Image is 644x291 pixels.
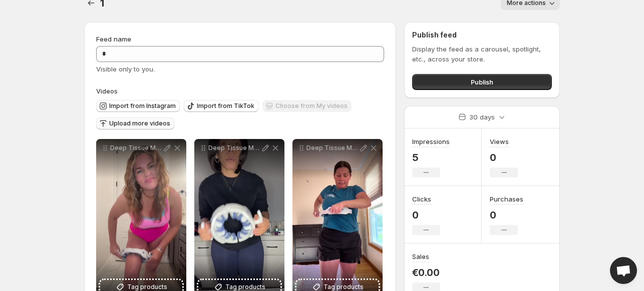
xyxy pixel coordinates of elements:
[469,112,495,122] p: 30 days
[412,30,552,40] h2: Publish feed
[96,117,174,129] button: Upload more videos
[96,65,155,73] span: Visible only to you.
[471,77,493,87] span: Publish
[412,194,431,204] h3: Clicks
[96,100,180,112] button: Import from Instagram
[306,144,359,152] p: Deep Tissue Massage Roller Baresculpt 8
[96,35,131,43] span: Feed name
[197,102,254,110] span: Import from TikTok
[412,251,429,261] h3: Sales
[412,151,450,163] p: 5
[412,136,450,146] h3: Impressions
[110,144,162,152] p: Deep Tissue Massage Roller Baresculpt 12
[96,87,118,95] span: Videos
[412,266,440,278] p: €0.00
[208,144,260,152] p: Deep Tissue Massage Roller Baresculpt 11
[490,209,523,221] p: 0
[610,257,637,284] div: Open chat
[490,136,509,146] h3: Views
[109,119,170,127] span: Upload more videos
[184,100,258,112] button: Import from TikTok
[490,194,523,204] h3: Purchases
[412,209,440,221] p: 0
[109,102,176,110] span: Import from Instagram
[490,151,518,163] p: 0
[412,74,552,90] button: Publish
[412,44,552,64] p: Display the feed as a carousel, spotlight, etc., across your store.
